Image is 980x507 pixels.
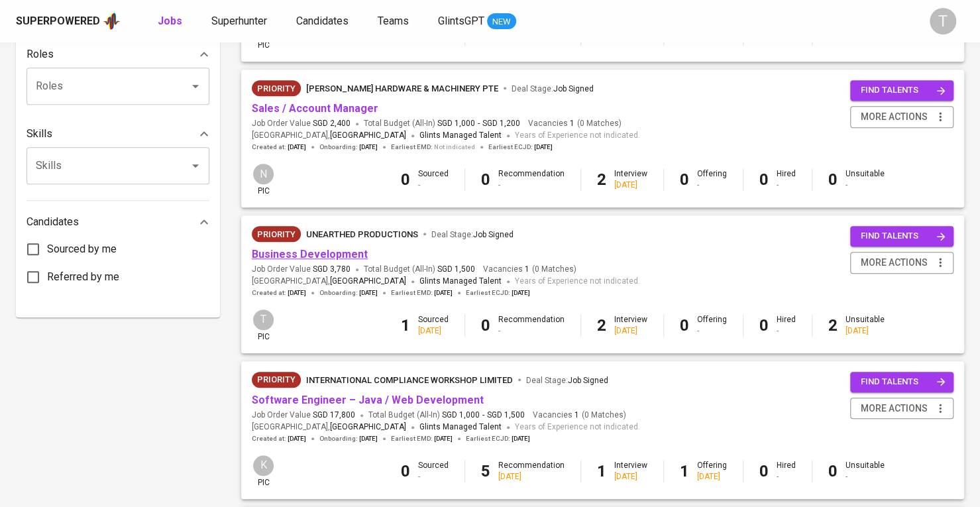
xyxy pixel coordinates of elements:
[27,126,52,142] p: Skills
[418,168,449,191] div: Sourced
[252,129,406,142] span: [GEOGRAPHIC_DATA] ,
[850,226,953,247] button: find talents
[431,230,514,239] span: Deal Stage :
[313,264,351,275] span: SGD 3,780
[473,230,514,239] span: Job Signed
[861,400,928,417] span: more actions
[252,308,275,331] div: T
[252,288,306,298] span: Created at :
[498,460,565,482] div: Recommendation
[777,314,796,337] div: Hired
[515,129,640,142] span: Years of Experience not indicated.
[359,142,378,152] span: [DATE]
[16,11,121,31] a: Superpoweredapp logo
[418,325,449,337] div: [DATE]
[697,168,727,191] div: Offering
[252,394,484,406] a: Software Engineer – Java / Web Development
[850,398,953,420] button: more actions
[368,410,525,421] span: Total Budget (All-In)
[434,142,475,152] span: Not indicated
[572,410,579,421] span: 1
[313,118,351,129] span: SGD 2,400
[498,180,565,191] div: -
[27,41,209,68] div: Roles
[680,462,689,480] b: 1
[306,229,418,239] span: Unearthed Productions
[512,288,530,298] span: [DATE]
[296,15,349,27] span: Candidates
[252,454,275,477] div: K
[568,118,574,129] span: 1
[359,434,378,443] span: [DATE]
[442,410,480,421] span: SGD 1,000
[418,180,449,191] div: -
[861,254,928,271] span: more actions
[252,228,301,241] span: Priority
[845,168,885,191] div: Unsuitable
[777,460,796,482] div: Hired
[391,142,475,152] span: Earliest EMD :
[697,180,727,191] div: -
[330,421,406,434] span: [GEOGRAPHIC_DATA]
[288,434,306,443] span: [DATE]
[759,170,769,189] b: 0
[27,214,79,230] p: Candidates
[487,15,516,28] span: NEW
[466,434,530,443] span: Earliest ECJD :
[828,462,838,480] b: 0
[930,8,956,34] div: T
[288,142,306,152] span: [DATE]
[482,410,484,421] span: -
[861,374,946,390] span: find talents
[27,209,209,235] div: Candidates
[614,168,647,191] div: Interview
[438,13,516,30] a: GlintsGPT NEW
[481,462,490,480] b: 5
[391,434,453,443] span: Earliest EMD :
[680,170,689,189] b: 0
[614,460,647,482] div: Interview
[828,170,838,189] b: 0
[211,15,267,27] span: Superhunter
[614,180,647,191] div: [DATE]
[526,376,608,385] span: Deal Stage :
[27,121,209,147] div: Skills
[319,142,378,152] span: Onboarding :
[401,462,410,480] b: 0
[523,264,529,275] span: 1
[512,84,594,93] span: Deal Stage :
[252,102,378,115] a: Sales / Account Manager
[850,80,953,101] button: find talents
[759,316,769,335] b: 0
[186,77,205,95] button: Open
[158,13,185,30] a: Jobs
[487,410,525,421] span: SGD 1,500
[861,229,946,244] span: find talents
[482,118,520,129] span: SGD 1,200
[481,170,490,189] b: 0
[313,410,355,421] span: SGD 17,800
[845,325,885,337] div: [DATE]
[252,162,275,197] div: pic
[391,288,453,298] span: Earliest EMD :
[614,314,647,337] div: Interview
[850,372,953,392] button: find talents
[697,471,727,482] div: [DATE]
[861,83,946,98] span: find talents
[252,118,351,129] span: Job Order Value
[434,434,453,443] span: [DATE]
[158,15,182,27] b: Jobs
[614,471,647,482] div: [DATE]
[47,241,117,257] span: Sourced by me
[481,316,490,335] b: 0
[252,162,275,186] div: N
[252,82,301,95] span: Priority
[697,325,727,337] div: -
[498,314,565,337] div: Recommendation
[845,460,885,482] div: Unsuitable
[483,264,576,275] span: Vacancies ( 0 Matches )
[418,460,449,482] div: Sourced
[568,376,608,385] span: Job Signed
[296,13,351,30] a: Candidates
[16,14,100,29] div: Superpowered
